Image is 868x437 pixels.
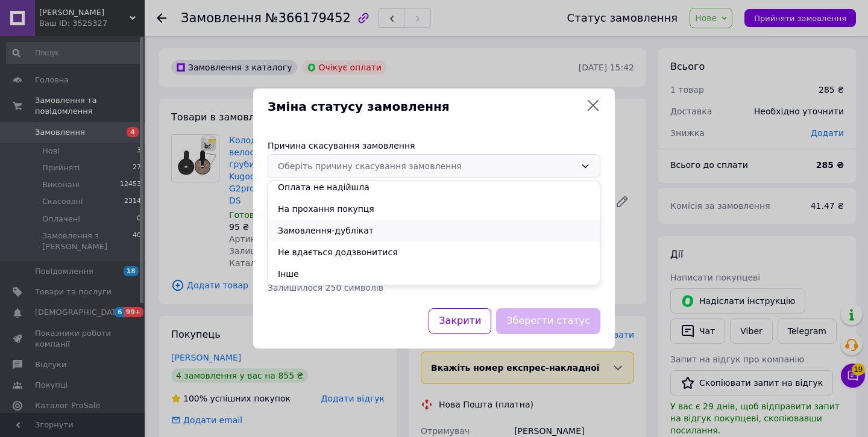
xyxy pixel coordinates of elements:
div: Причина скасування замовлення [268,140,600,152]
li: Не вдається додзвонитися [268,241,600,263]
li: Інше [268,263,600,285]
span: Зміна статусу замовлення [268,98,581,116]
li: Оплата не надійшла [268,176,600,198]
span: Залишилося 250 символів [268,283,383,293]
li: Замовлення-дублікат [268,220,600,241]
button: Закрити [429,308,491,334]
li: На прохання покупця [268,198,600,220]
div: Оберіть причину скасування замовлення [278,160,576,173]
